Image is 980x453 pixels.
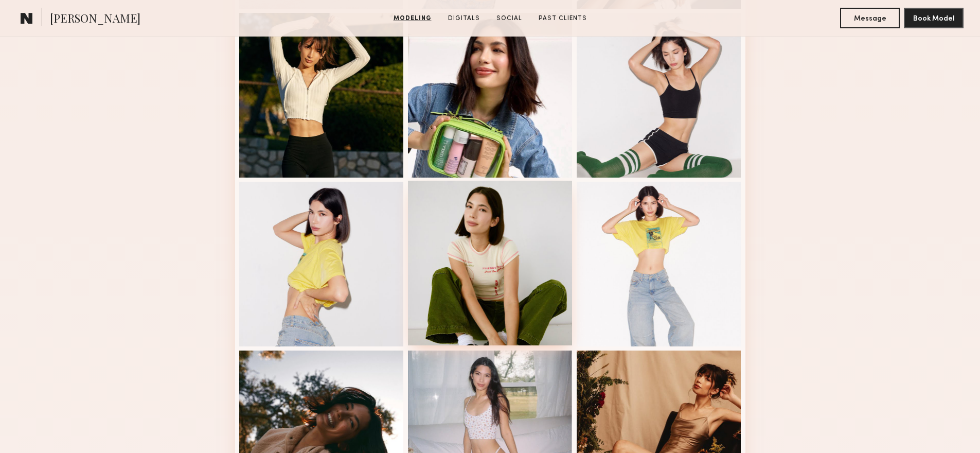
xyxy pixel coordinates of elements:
[534,14,591,23] a: Past Clients
[444,14,484,23] a: Digitals
[840,8,900,28] button: Message
[492,14,526,23] a: Social
[50,10,140,28] span: [PERSON_NAME]
[904,13,964,22] a: Book Model
[904,8,964,28] button: Book Model
[389,14,436,23] a: Modeling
